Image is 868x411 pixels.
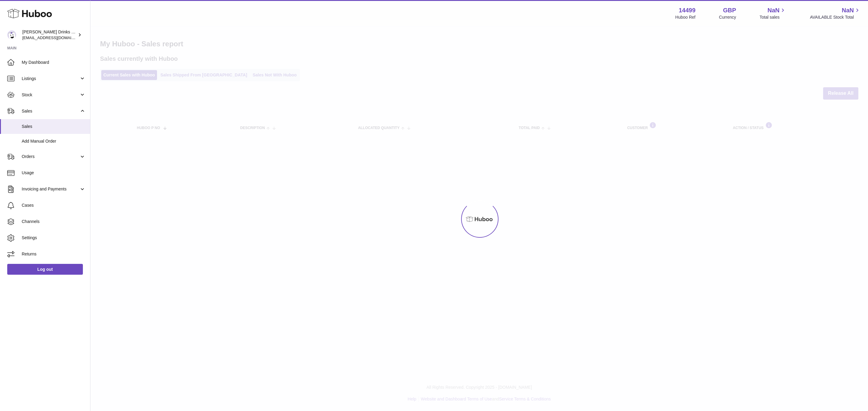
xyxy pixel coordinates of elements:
[810,14,861,20] span: AVAILABLE Stock Total
[759,6,786,20] a: NaN Total sales
[679,6,696,14] strong: 14499
[22,154,79,159] span: Orders
[675,14,696,20] div: Huboo Ref
[22,92,79,98] span: Stock
[759,14,786,20] span: Total sales
[22,76,79,82] span: Listings
[22,251,86,257] span: Returns
[22,60,86,65] span: My Dashboard
[7,264,83,275] a: Log out
[842,6,854,14] span: NaN
[22,138,86,144] span: Add Manual Order
[22,29,77,41] div: [PERSON_NAME] Drinks LTD (t/a Zooz)
[22,219,86,224] span: Channels
[719,14,736,20] div: Currency
[22,124,86,129] span: Sales
[22,170,86,176] span: Usage
[22,235,86,241] span: Settings
[767,6,779,14] span: NaN
[7,30,16,39] img: internalAdmin-14499@internal.huboo.com
[22,202,86,208] span: Cases
[22,35,89,40] span: [EMAIL_ADDRESS][DOMAIN_NAME]
[810,6,861,20] a: NaN AVAILABLE Stock Total
[22,108,79,114] span: Sales
[22,186,79,192] span: Invoicing and Payments
[723,6,736,14] strong: GBP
